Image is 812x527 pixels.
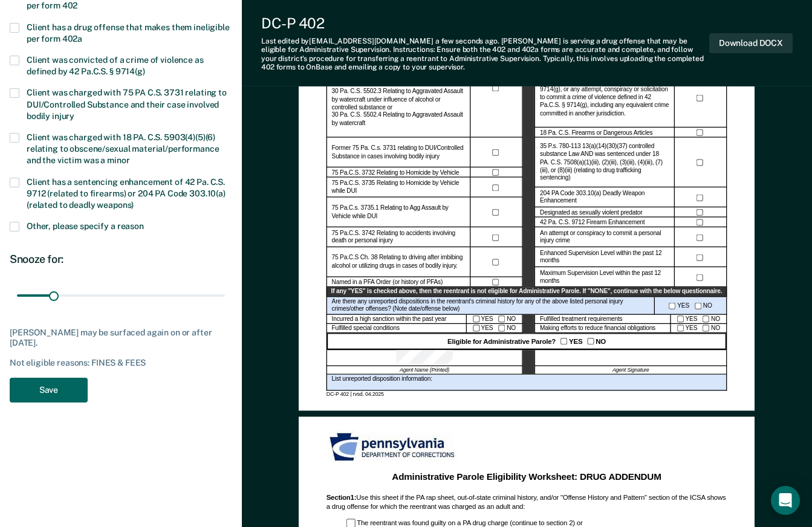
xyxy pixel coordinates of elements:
div: If any "YES" is checked above, then the reentrant is not eligible for Administrative Parole. If "... [326,288,727,297]
label: Designated as sexually violent predator [540,209,642,216]
div: Are there any unreported dispositions in the reentrant's criminal history for any of the above li... [326,297,655,315]
button: Save [10,378,88,403]
label: 75 Pa.C.S Ch. 38 Relating to driving after imbibing alcohol or utilizing drugs in cases of bodily... [332,254,466,270]
span: Client has a drug offense that makes them ineligible per form 402a [27,22,230,44]
div: YES NO [467,324,523,334]
div: DC-P 402 [261,15,709,32]
label: 204 PA Code 303.10(a) Deadly Weapon Enhancement [540,190,669,205]
label: 35 P.s. 780-113 13(a)(14)(30)(37) controlled substance Law AND was sentenced under 18 PA. C.S. 75... [540,143,669,183]
label: Enhanced Supervision Level within the past 12 months [540,250,669,265]
label: 18 Pa. C.S. Firearms or Dangerous Articles [540,129,652,137]
div: List unreported disposition information: [326,375,727,391]
label: 30 Pa. C.S. 5502.1 Relating to Homicide by watercraft under influence of alcohol or controlled su... [332,48,466,128]
div: Agent Signature [535,366,727,375]
span: Client was charged with 18 PA. C.S. 5903(4)(5)(6) relating to obscene/sexual material/performance... [27,132,219,165]
button: Download DOCX [709,33,793,53]
div: Snooze for: [10,253,232,266]
label: 75 Pa.C.S. 3742 Relating to accidents involving death or personal injury [332,230,466,245]
label: An attempt or conspiracy to commit a personal injury crime [540,230,669,245]
div: Incurred a high sanction within the past year [326,315,467,325]
div: Fulfilled treatment requirements [535,315,671,325]
label: 75 Pa.C.S. 3735 Relating to Homicide by Vehicle while DUI [332,180,466,196]
div: Last edited by [EMAIL_ADDRESS][DOMAIN_NAME] . [PERSON_NAME] is serving a drug offense that may be... [261,37,709,72]
span: Client was charged with 75 PA C.S. 3731 relating to DUI/Controlled Substance and their case invol... [27,88,227,120]
div: Administrative Parole Eligibility Worksheet: DRUG ADDENDUM [333,471,721,483]
label: 42 Pa. C.S. 9712 Firearm Enhancement [540,219,645,227]
label: 75 Pa.C.S. 3732 Relating to Homicide by Vehicle [332,169,460,176]
div: [PERSON_NAME] may be surfaced again on or after [DATE]. [10,328,232,348]
div: Fulfilled special conditions [326,324,467,334]
div: Making efforts to reduce financial obligations [535,324,671,334]
div: YES NO [655,297,727,315]
span: Client was convicted of a crime of violence as defined by 42 Pa.C.S. § 9714(g) [27,55,204,76]
span: a few seconds ago [435,37,498,45]
label: Named in a PFA Order (or history of PFAs) [332,279,443,286]
div: YES NO [671,324,727,334]
label: Any crime of violence defined in 42 Pa.C.S. § 9714(g), or any attempt, conspiracy or solicitation... [540,78,669,118]
span: Other, please specify a reason [27,221,144,231]
div: YES NO [671,315,727,325]
b: Section 1 : [326,494,357,502]
img: PDOC Logo [326,431,461,465]
div: Open Intercom Messenger [771,486,800,515]
div: Use this sheet if the PA rap sheet, out-of-state criminal history, and/or "Offense History and Pa... [326,494,727,512]
div: Eligible for Administrative Parole? YES NO [326,334,727,350]
div: Not eligible reasons: FINES & FEES [10,358,232,368]
label: 75 Pa.C.s. 3735.1 Relating to Agg Assault by Vehicle while DUI [332,205,466,221]
label: Maximum Supervision Level within the past 12 months [540,270,669,285]
div: Agent Name (Printed) [326,366,523,375]
div: YES NO [467,315,523,325]
span: Client has a sentencing enhancement of 42 Pa. C.S. 9712 (related to firearms) or 204 PA Code 303.... [27,177,226,210]
label: Former 75 Pa. C.s. 3731 relating to DUI/Controlled Substance in cases involving bodily injury [332,145,466,161]
div: DC-P 402 | rvsd. 04.2025 [326,391,727,398]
